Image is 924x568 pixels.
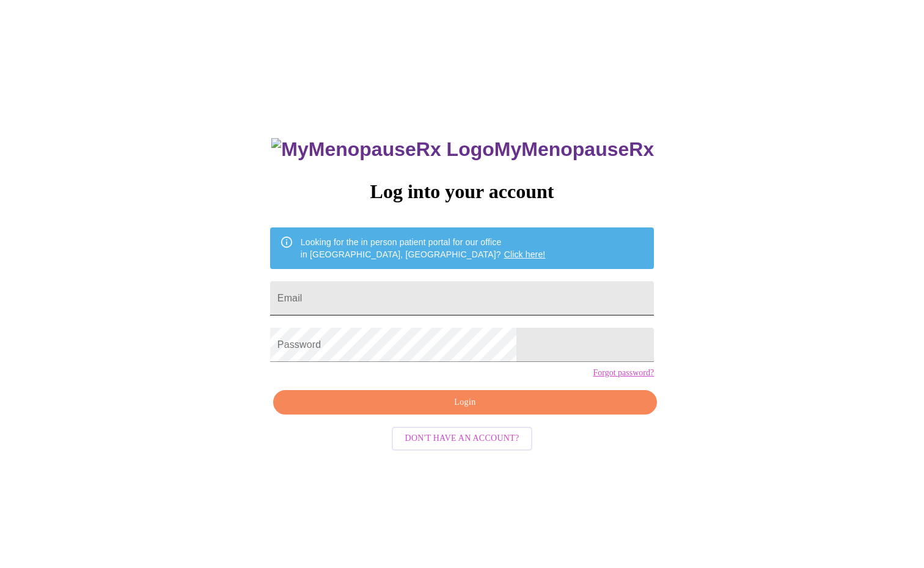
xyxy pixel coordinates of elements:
[271,138,654,161] h3: MyMenopauseRx
[389,432,536,443] a: Don't have an account?
[287,395,643,410] span: Login
[273,390,657,415] button: Login
[271,138,494,161] img: MyMenopauseRx Logo
[593,368,654,378] a: Forgot password?
[392,427,533,451] button: Don't have an account?
[270,180,654,203] h3: Log into your account
[405,431,519,446] span: Don't have an account?
[301,231,546,265] div: Looking for the in person patient portal for our office in [GEOGRAPHIC_DATA], [GEOGRAPHIC_DATA]?
[504,249,546,259] a: Click here!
